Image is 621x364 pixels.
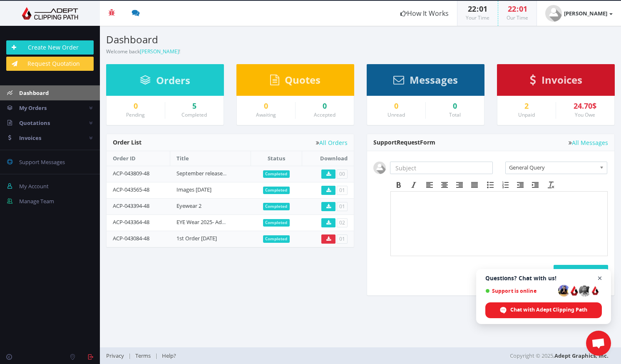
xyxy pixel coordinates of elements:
span: Completed [263,187,290,194]
span: Completed [263,170,290,178]
small: Pending [126,111,145,118]
a: Invoices [530,78,582,85]
a: 0 [302,102,348,110]
iframe: Rich Text Area. Press ALT-F9 for menu. Press ALT-F10 for toolbar. Press ALT-0 for help [391,192,607,256]
div: Justify [467,180,482,190]
a: Create New Order [6,40,94,55]
a: EYE Wear 2025- AdeptClipingPath [176,218,258,226]
span: Completed [263,203,290,210]
a: 1st Order [DATE] [176,234,217,242]
small: Welcome back ! [106,48,180,55]
a: 2 [504,102,549,110]
small: Accepted [314,111,335,118]
a: All Orders [316,140,348,146]
div: Numbered list [498,180,513,190]
a: ACP-043394-48 [113,202,149,209]
small: Total [449,111,461,118]
span: Chat with Adept Clipping Path [510,306,587,314]
div: Align left [422,180,437,190]
button: SEND MESSAGE [554,265,608,279]
span: Questions? Chat with us! [485,275,602,282]
div: Bullet list [483,180,498,190]
small: Unpaid [518,111,535,118]
div: Bold [391,180,406,190]
div: Increase indent [528,180,543,190]
a: September release attached [176,170,246,177]
a: ACP-043364-48 [113,218,149,226]
div: Align right [452,180,467,190]
span: 22 [508,4,516,14]
span: 01 [479,4,487,14]
span: 01 [519,4,527,14]
h3: Dashboard [106,34,354,45]
small: You Owe [575,111,595,118]
span: Completed [263,235,290,243]
span: My Orders [19,104,47,112]
a: Adept Graphics, Inc. [554,352,609,359]
div: Clear formatting [544,180,559,190]
span: Support Form [373,138,435,146]
a: Orders [140,78,190,86]
a: [PERSON_NAME] [140,48,179,55]
span: : [476,4,479,14]
small: Awaiting [256,111,276,118]
div: Align center [437,180,452,190]
a: ACP-043809-48 [113,170,149,177]
span: Invoices [542,73,582,87]
a: 0 [243,102,289,110]
div: Open chat [586,331,611,356]
div: | | [106,347,445,364]
a: 0 [373,102,419,110]
span: Quotes [285,73,320,87]
span: Copyright © 2025, [510,352,609,360]
span: Request [397,138,420,146]
a: ACP-043084-48 [113,234,149,242]
small: Your Time [466,14,489,21]
span: Completed [263,219,290,227]
a: Privacy [106,352,128,359]
div: Italic [406,180,421,190]
span: Manage Team [19,197,54,205]
span: Support Messages [19,158,65,166]
a: ACP-043565-48 [113,186,149,193]
img: user_default.jpg [373,162,386,174]
span: Quotations [19,119,50,127]
small: Unread [388,111,405,118]
div: 0 [432,102,478,110]
span: : [516,4,519,14]
div: Chat with Adept Clipping Path [485,302,602,318]
div: Decrease indent [513,180,528,190]
img: user_default.jpg [545,5,562,22]
th: Status [251,151,302,166]
a: How It Works [392,1,457,26]
a: 0 [113,102,159,110]
span: Invoices [19,134,41,142]
th: Download [302,151,354,166]
a: 5 [171,102,218,110]
small: Our Time [507,14,528,21]
span: General Query [509,162,596,173]
span: Messages [410,73,458,87]
a: Messages [393,78,458,85]
a: Eyewear 2 [176,202,201,209]
small: Completed [181,111,207,118]
span: Close chat [595,273,605,284]
span: 22 [468,4,476,14]
span: Dashboard [19,89,49,97]
span: Order List [113,138,142,146]
a: All Messages [569,140,608,146]
img: Adept Graphics [6,7,94,20]
a: [PERSON_NAME] [537,1,621,26]
th: Order ID [107,151,170,166]
a: Help? [158,352,180,359]
div: 24.70$ [562,102,609,110]
th: Title [170,151,251,166]
span: My Account [19,182,49,190]
input: Subject [390,162,493,174]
